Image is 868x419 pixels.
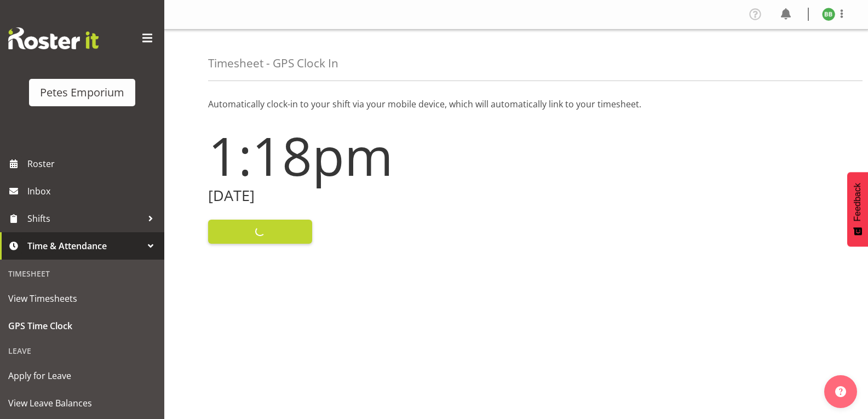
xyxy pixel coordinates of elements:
h1: 1:18pm [208,126,510,185]
a: GPS Time Clock [3,312,162,340]
h2: [DATE] [208,187,510,204]
a: Apply for Leave [3,362,162,389]
div: Leave [3,340,162,362]
span: GPS Time Clock [8,318,156,334]
span: Shifts [27,210,142,227]
img: help-xxl-2.png [835,386,846,397]
span: Roster [27,156,159,172]
img: beena-bist9974.jpg [822,8,835,21]
span: Apply for Leave [8,368,156,384]
p: Automatically clock-in to your shift via your mobile device, which will automatically link to you... [208,97,824,111]
span: Time & Attendance [27,238,142,254]
span: Feedback [853,183,863,221]
button: Feedback - Show survey [847,172,868,246]
a: View Timesheets [3,285,162,312]
a: View Leave Balances [3,389,162,417]
img: Rosterit website logo [8,27,99,49]
span: Inbox [27,183,159,199]
span: View Leave Balances [8,395,156,411]
div: Petes Emporium [40,84,124,101]
h4: Timesheet - GPS Clock In [208,57,338,70]
span: View Timesheets [8,290,156,307]
div: Timesheet [3,262,162,285]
